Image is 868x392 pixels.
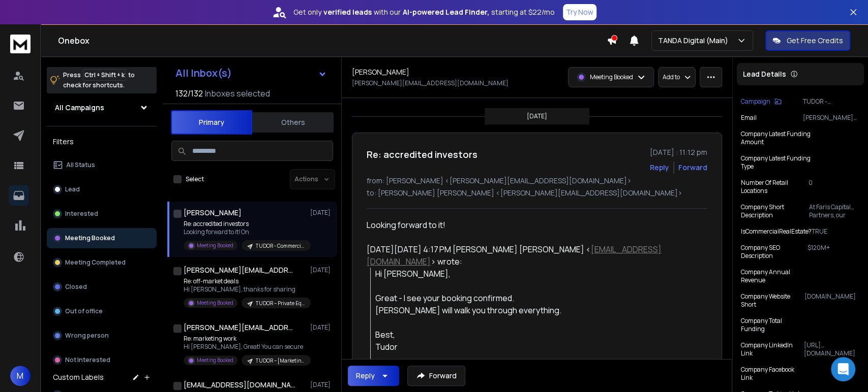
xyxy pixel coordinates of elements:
[367,243,664,268] div: [DATE][DATE] 4:17 PM [PERSON_NAME] [PERSON_NAME] < > wrote:
[804,341,860,357] p: [URL][DOMAIN_NAME]
[293,7,555,17] p: Get only with our starting at $22/mo
[47,252,157,273] button: Meeting Completed
[47,179,157,200] button: Lead
[812,227,860,236] p: TRUE
[803,114,860,122] p: [PERSON_NAME][EMAIL_ADDRESS][DOMAIN_NAME]
[65,185,80,193] p: Lead
[10,366,31,386] button: M
[205,87,270,100] h3: Inboxes selected
[184,285,306,293] p: Hi [PERSON_NAME], thanks for sharing
[352,79,508,87] p: [PERSON_NAME][EMAIL_ADDRESS][DOMAIN_NAME]
[184,380,295,390] h1: [EMAIL_ADDRESS][DOMAIN_NAME]
[563,4,596,20] button: Try Now
[65,234,115,242] p: Meeting Booked
[47,277,157,297] button: Closed
[171,110,252,135] button: Primary
[375,329,664,353] div: Best, Tudor
[184,228,306,236] p: Looking forward to it! On
[741,203,809,219] p: Company Short Description
[83,69,126,81] span: Ctrl + Shift + k
[407,366,465,386] button: Forward
[184,335,306,343] p: Re: marketing work
[184,220,306,228] p: Re: accredited investors
[310,209,333,217] p: [DATE]
[197,242,233,249] p: Meeting Booked
[58,35,607,47] h1: Onebox
[403,7,489,17] strong: AI-powered Lead Finder,
[66,161,95,169] p: All Status
[809,203,860,219] p: At Faris Capital Partners, our mission is to go Full Out® to help real estate investors invest in...
[741,366,805,382] p: Company Facebook Link
[65,356,110,364] p: Not Interested
[197,356,233,364] p: Meeting Booked
[741,341,804,357] p: Company LinkedIn Link
[367,176,707,186] p: from: [PERSON_NAME] <[PERSON_NAME][EMAIL_ADDRESS][DOMAIN_NAME]>
[323,7,372,17] strong: verified leads
[356,371,375,381] div: Reply
[184,277,306,285] p: Re: off-market deals
[47,135,157,149] h3: Filters
[47,204,157,224] button: Interested
[184,343,306,351] p: Hi [PERSON_NAME], Great! You can secure
[367,219,664,231] div: Looking forward to it!
[741,227,812,236] p: isCommercialRealEstate?
[47,325,157,346] button: Wrong person
[184,322,295,333] h1: [PERSON_NAME][EMAIL_ADDRESS][DOMAIN_NAME]
[65,332,109,340] p: Wrong person
[663,73,680,81] p: Add to
[186,175,204,183] label: Select
[63,70,135,90] p: Press to check for shortcuts.
[809,179,860,195] p: 0
[256,300,305,307] p: TUDOR – Private Equity – [GEOGRAPHIC_DATA]
[47,350,157,370] button: Not Interested
[650,147,707,157] p: [DATE] : 11:12 pm
[256,357,305,365] p: TUDOR – [Marketing] – NA – 11-200
[197,299,233,307] p: Meeting Booked
[367,188,707,198] p: to: [PERSON_NAME] [PERSON_NAME] <[PERSON_NAME][EMAIL_ADDRESS][DOMAIN_NAME]>
[741,292,804,309] p: Company Website Short
[741,179,809,195] p: Number of Retail Locations
[375,292,664,329] div: Great - I see your booking confirmed. [PERSON_NAME] will walk you through everything.
[310,323,333,332] p: [DATE]
[310,381,333,389] p: [DATE]
[252,111,334,134] button: Others
[367,147,477,161] h1: Re: accredited investors
[590,73,633,81] p: Meeting Booked
[53,372,104,382] h3: Custom Labels
[566,7,593,17] p: Try Now
[741,97,782,106] button: Campaign
[184,265,295,275] h1: [PERSON_NAME][EMAIL_ADDRESS][DOMAIN_NAME]
[348,366,399,386] button: Reply
[741,114,757,122] p: Email
[47,97,157,118] button: All Campaigns
[741,130,815,146] p: Company Latest Funding Amount
[65,283,87,291] p: Closed
[743,69,786,79] p: Lead Details
[47,155,157,175] button: All Status
[831,357,855,381] div: Open Intercom Messenger
[65,307,103,315] p: Out of office
[55,103,104,113] h1: All Campaigns
[375,268,664,292] div: Hi [PERSON_NAME],
[741,244,807,260] p: Company SEO Description
[787,36,843,46] p: Get Free Credits
[167,63,335,83] button: All Inbox(s)
[47,228,157,248] button: Meeting Booked
[741,154,812,171] p: Company Latest Funding Type
[741,268,809,284] p: Company Annual Revenue
[65,210,98,218] p: Interested
[804,292,860,309] p: [DOMAIN_NAME]
[10,35,31,53] img: logo
[65,258,126,267] p: Meeting Completed
[658,36,732,46] p: TANDA Digital (Main)
[678,162,707,173] div: Forward
[256,242,305,250] p: TUDOR - Commercial Real Estate | [GEOGRAPHIC_DATA] | 8-50
[175,68,232,78] h1: All Inbox(s)
[47,301,157,321] button: Out of office
[803,97,860,106] p: TUDOR - Commercial Real Estate | [GEOGRAPHIC_DATA] | 8-50
[175,87,203,100] span: 132 / 132
[352,67,409,77] h1: [PERSON_NAME]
